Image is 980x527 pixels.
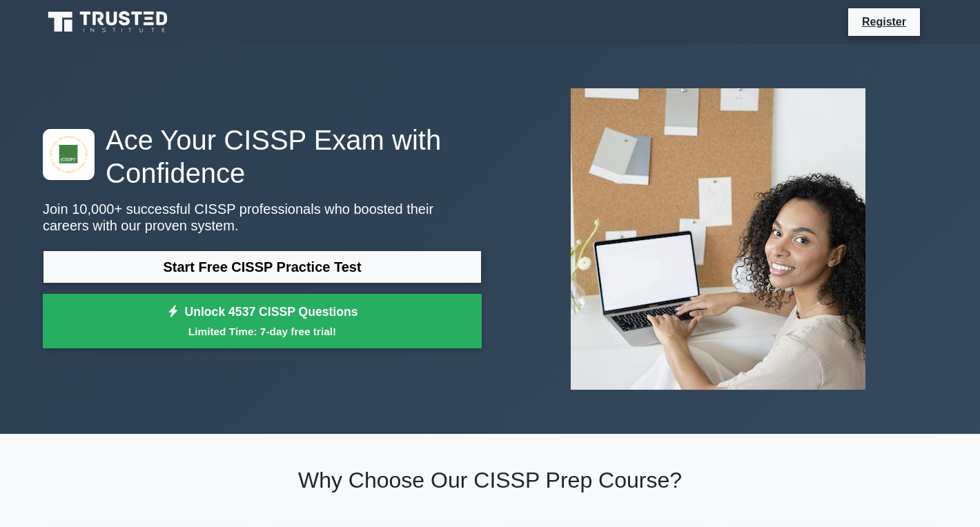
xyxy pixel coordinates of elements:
[43,467,937,493] h2: Why Choose Our CISSP Prep Course?
[60,324,464,339] small: Limited Time: 7-day free trial!
[43,294,482,349] a: Unlock 4537 CISSP QuestionsLimited Time: 7-day free trial!
[43,201,482,234] p: Join 10,000+ successful CISSP professionals who boosted their careers with our proven system.
[43,250,482,284] a: Start Free CISSP Practice Test
[854,13,914,30] a: Register
[43,123,482,190] h1: Ace Your CISSP Exam with Confidence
